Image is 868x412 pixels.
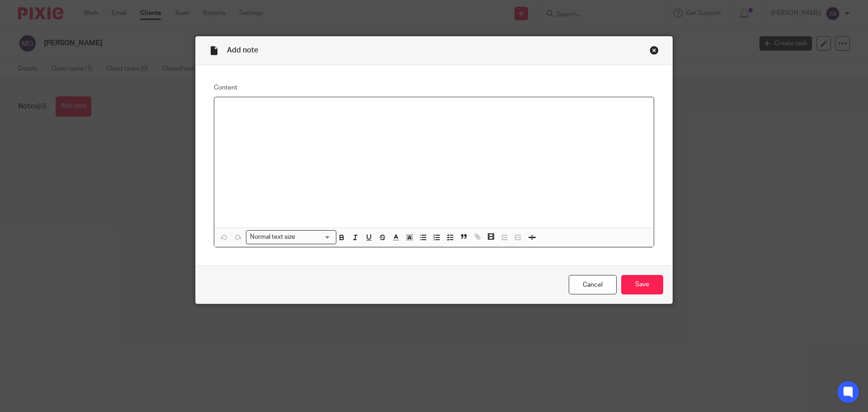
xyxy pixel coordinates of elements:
[569,275,617,294] a: Cancel
[227,47,258,54] span: Add note
[650,46,659,55] div: Close this dialog window
[248,232,297,242] span: Normal text size
[214,83,654,92] label: Content
[298,232,331,242] input: Search for option
[621,275,663,294] input: Save
[246,230,336,244] div: Search for option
